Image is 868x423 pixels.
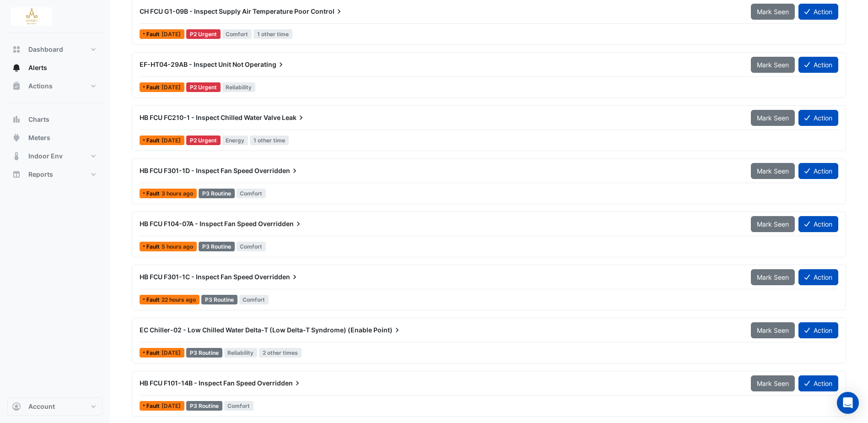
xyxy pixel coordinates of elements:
button: Account [7,397,102,416]
button: Mark Seen [751,269,795,285]
button: Mark Seen [751,322,795,338]
span: Thu 09-Oct-2025 14:30 IST [162,349,181,356]
button: Action [798,216,838,232]
span: Mark Seen [757,61,789,69]
span: Fri 03-Oct-2025 07:15 IST [162,31,181,38]
button: Action [798,4,838,20]
button: Dashboard [7,40,102,59]
div: P2 Urgent [186,136,221,145]
span: Mark Seen [757,326,789,334]
button: Alerts [7,59,102,77]
span: Mark Seen [757,380,789,387]
button: Indoor Env [7,147,102,165]
span: Reliability [222,82,256,92]
span: Fri 10-Oct-2025 12:45 IST [162,190,193,197]
button: Mark Seen [751,4,795,20]
span: Comfort [222,29,252,39]
div: P3 Routine [199,189,235,198]
span: Fault [146,191,162,196]
span: Sun 07-Sep-2025 08:15 IST [162,137,181,144]
span: Fault [146,403,162,409]
app-icon: Dashboard [12,45,21,54]
span: Fault [146,138,162,143]
app-icon: Alerts [12,63,21,72]
span: Comfort [239,295,269,304]
span: Fault [146,297,162,303]
button: Action [798,57,838,73]
app-icon: Indoor Env [12,152,21,161]
span: Fault [146,32,162,37]
span: Overridden [257,379,302,388]
app-icon: Charts [12,115,21,124]
img: Company Logo [11,7,52,26]
span: Comfort [237,242,266,251]
div: Open Intercom Messenger [837,392,859,414]
div: P3 Routine [186,348,222,358]
span: Thu 02-Oct-2025 22:15 IST [162,84,181,91]
span: 1 other time [253,29,292,39]
span: 1 other time [250,136,289,145]
span: Tue 30-Sep-2025 16:30 IST [162,402,181,409]
span: Alerts [28,63,47,72]
button: Action [798,110,838,126]
span: 2 other times [259,348,302,358]
span: Actions [28,81,53,91]
button: Meters [7,129,102,147]
span: Account [28,402,55,411]
span: Mark Seen [757,220,789,228]
span: Operating [245,60,286,69]
span: CH FCU G1-09B - Inspect Supply Air Temperature Poor [140,7,309,15]
span: HB FCU F104-07A - Inspect Fan Speed [140,220,257,228]
span: HB FCU F101-14B - Inspect Fan Speed [140,379,256,387]
span: Fault [146,85,162,90]
span: Leak [282,113,306,122]
span: Thu 09-Oct-2025 17:45 IST [162,296,196,303]
button: Action [798,322,838,338]
div: P3 Routine [186,401,222,411]
span: Overridden [254,272,299,282]
span: Overridden [254,166,299,175]
span: Fault [146,350,162,356]
button: Mark Seen [751,216,795,232]
span: EF-HT04-29AB - Inspect Unit Not [140,60,243,68]
span: Fri 10-Oct-2025 10:15 IST [162,243,193,250]
span: Mark Seen [757,167,789,175]
span: Mark Seen [757,273,789,281]
app-icon: Meters [12,133,21,142]
button: Mark Seen [751,163,795,179]
button: Mark Seen [751,375,795,391]
span: Comfort [224,401,254,411]
span: Mark Seen [757,114,789,122]
span: Charts [28,115,49,124]
div: P3 Routine [199,242,235,251]
span: Mark Seen [757,8,789,16]
button: Reports [7,165,102,184]
span: Meters [28,133,50,142]
span: Point) [373,325,402,335]
span: Dashboard [28,45,63,54]
span: HB FCU F301-1C - Inspect Fan Speed [140,273,253,281]
button: Mark Seen [751,110,795,126]
button: Mark Seen [751,57,795,73]
span: Comfort [237,189,266,198]
button: Actions [7,77,102,95]
app-icon: Reports [12,170,21,179]
span: Fault [146,244,162,249]
button: Action [798,163,838,179]
span: Energy [222,136,248,145]
span: Reliability [224,348,258,358]
span: Overridden [258,219,303,228]
app-icon: Actions [12,81,21,91]
span: HB FCU FC210-1 - Inspect Chilled Water Valve [140,114,280,121]
button: Charts [7,110,102,129]
button: Action [798,375,838,391]
div: P3 Routine [201,295,237,304]
span: Reports [28,170,53,179]
div: P2 Urgent [186,82,221,92]
span: Indoor Env [28,152,63,161]
button: Action [798,269,838,285]
span: Control [311,7,344,16]
span: HB FCU F301-1D - Inspect Fan Speed [140,167,253,174]
span: EC Chiller-02 - Low Chilled Water Delta-T (Low Delta-T Syndrome) (Enable [140,326,372,334]
div: P2 Urgent [186,29,221,39]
